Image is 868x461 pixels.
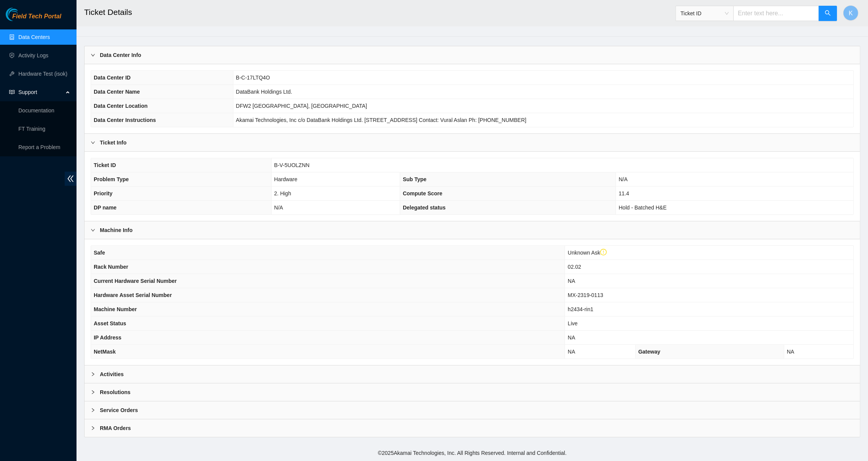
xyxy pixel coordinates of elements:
footer: © 2025 Akamai Technologies, Inc. All Rights Reserved. Internal and Confidential. [77,445,868,461]
span: NA [568,278,575,284]
a: Akamai TechnologiesField Tech Portal [6,14,61,24]
b: Machine Info [100,226,133,234]
span: Support [18,84,64,100]
span: Priority [94,190,112,196]
span: Machine Number [94,306,137,312]
span: right [91,53,95,57]
a: Documentation [18,107,54,114]
span: IP Address [94,334,121,341]
span: Field Tech Portal [12,13,61,20]
div: Resolutions [85,383,860,401]
span: DP name [94,205,117,211]
span: B-V-5UOLZNN [274,162,310,168]
span: read [9,89,15,95]
span: Ticket ID [681,8,729,19]
span: Hardware [274,176,298,182]
button: search [819,6,837,21]
a: Activity Logs [18,52,49,58]
span: Asset Status [94,320,126,326]
div: Activities [85,365,860,383]
span: h2434-rin1 [568,306,593,312]
div: Service Orders [85,401,860,419]
div: Machine Info [85,221,860,239]
span: Rack Number [94,264,128,270]
span: right [91,140,95,145]
img: Akamai Technologies [6,8,39,21]
div: Data Center Info [85,46,860,64]
span: MX-2319-0113 [568,292,603,298]
span: Safe [94,250,105,256]
span: Data Center Name [94,89,140,95]
span: Problem Type [94,176,129,182]
span: double-left [65,172,77,186]
span: Gateway [638,349,661,355]
span: right [91,372,95,377]
a: Hardware Test (isok) [18,71,67,77]
span: Compute Score [403,190,442,196]
b: RMA Orders [100,424,131,432]
b: Ticket Info [100,138,127,147]
b: Activities [100,370,124,378]
span: DFW2 [GEOGRAPHIC_DATA], [GEOGRAPHIC_DATA] [236,103,367,109]
span: NetMask [94,349,116,355]
b: Service Orders [100,406,138,414]
span: NA [568,349,575,355]
b: Resolutions [100,388,130,396]
span: Live [568,320,578,326]
p: Report a Problem [18,140,70,155]
span: search [825,10,831,17]
span: Delegated status [403,205,446,211]
a: FT Training [18,126,46,132]
span: Unknown Ask [568,250,607,256]
span: NA [568,334,575,341]
span: right [91,228,95,232]
span: Data Center ID [94,75,130,81]
span: Hold - Batched H&E [619,205,666,211]
span: N/A [619,176,627,182]
span: 02.02 [568,264,581,270]
span: right [91,390,95,394]
span: Data Center Instructions [94,117,156,123]
span: Sub Type [403,176,427,182]
input: Enter text here... [733,6,819,21]
b: Data Center Info [100,51,141,59]
span: Ticket ID [94,162,116,168]
span: B-C-17LTQ4O [236,75,270,81]
div: Ticket Info [85,134,860,151]
span: NA [787,349,794,355]
span: right [91,426,95,430]
span: DataBank Holdings Ltd. [236,89,292,95]
a: Data Centers [18,34,50,40]
span: K [849,8,853,18]
div: RMA Orders [85,419,860,437]
span: right [91,408,95,412]
span: Hardware Asset Serial Number [94,292,172,298]
span: 11.4 [619,190,629,196]
span: N/A [274,205,283,211]
span: exclamation-circle [600,249,607,256]
span: Current Hardware Serial Number [94,278,177,284]
button: K [843,5,858,21]
span: 2. High [274,190,291,196]
span: Data Center Location [94,103,148,109]
span: Akamai Technologies, Inc c/o DataBank Holdings Ltd. [STREET_ADDRESS] Contact: Vural Aslan Ph: [PH... [236,117,526,123]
